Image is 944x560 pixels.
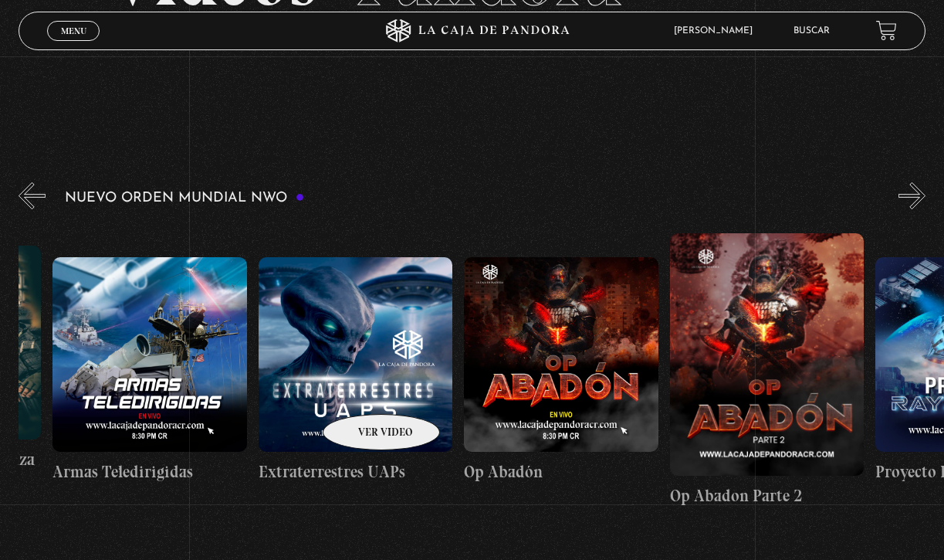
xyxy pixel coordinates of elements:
a: Extraterrestres UAPs [259,221,452,520]
span: Menu [61,26,86,36]
span: [PERSON_NAME] [666,26,768,36]
button: Previous [19,182,46,209]
h3: Nuevo Orden Mundial NWO [65,191,304,205]
a: Op Abadón [464,221,658,520]
a: Armas Teledirigidas [52,221,246,520]
a: Buscar [793,26,830,36]
a: View your shopping cart [876,20,897,41]
h4: Armas Teledirigidas [52,460,246,484]
h4: Extraterrestres UAPs [259,460,452,484]
button: Next [898,182,925,209]
h4: Op Abadón [464,460,658,484]
span: Cerrar [56,39,92,49]
a: Op Abadon Parte 2 [670,221,864,520]
h4: Op Abadon Parte 2 [670,484,864,508]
